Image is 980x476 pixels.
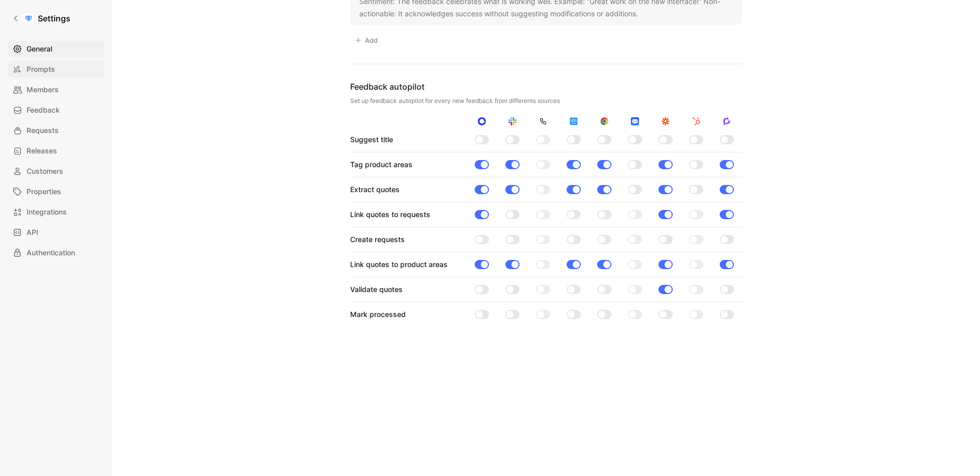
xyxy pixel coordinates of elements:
div: Suggest title [350,134,393,146]
span: Customers [27,165,63,177]
a: Members [8,82,104,98]
a: Integrations [8,204,104,220]
a: Requests [8,122,104,139]
a: General [8,41,104,57]
a: Authentication [8,245,104,261]
span: API [27,226,38,239]
a: Feedback [8,102,104,118]
a: Properties [8,183,104,200]
div: Feedback autopilot [350,81,742,93]
span: Authentication [27,247,75,259]
div: Create requests [350,233,405,246]
span: Members [27,84,59,96]
div: Set up feedback autopilot for every new feedback from differents sources [350,97,742,105]
span: Feedback [27,104,60,116]
a: Releases [8,143,104,159]
span: Releases [27,145,57,157]
a: Settings [8,8,75,29]
a: API [8,224,104,241]
span: General [27,43,52,55]
div: Validate quotes [350,283,403,296]
div: Extract quotes [350,183,400,196]
span: Prompts [27,63,55,75]
a: Prompts [8,61,104,77]
div: Link quotes to requests [350,208,430,221]
button: Add [350,33,382,47]
h1: Settings [38,12,70,24]
span: Properties [27,186,61,198]
span: Requests [27,124,59,137]
div: Tag product areas [350,158,412,171]
div: Mark processed [350,308,406,321]
a: Customers [8,163,104,179]
span: Integrations [27,206,67,218]
div: Link quotes to product areas [350,258,448,271]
